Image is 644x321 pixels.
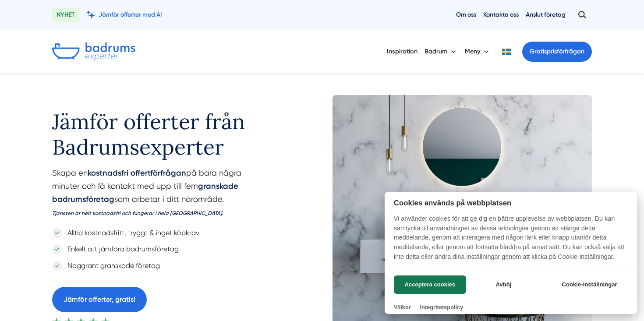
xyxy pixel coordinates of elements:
[469,275,538,294] button: Avböj
[385,199,637,207] h2: Cookies används på webbplatsen
[420,304,463,310] a: Integritetspolicy
[385,214,637,268] p: Vi använder cookies för att ge dig en bättre upplevelse av webbplatsen. Du kan samtycka till anvä...
[394,275,466,294] button: Acceptera cookies
[551,275,628,294] button: Cookie-inställningar
[394,304,411,310] a: Villkor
